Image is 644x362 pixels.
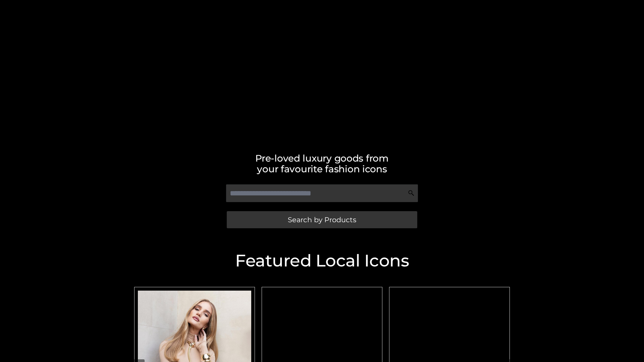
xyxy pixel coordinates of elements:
h2: Featured Local Icons​ [131,252,513,269]
h2: Pre-loved luxury goods from your favourite fashion icons [131,153,513,174]
span: Search by Products [288,216,356,223]
a: Search by Products [227,211,417,228]
img: Search Icon [408,190,415,196]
